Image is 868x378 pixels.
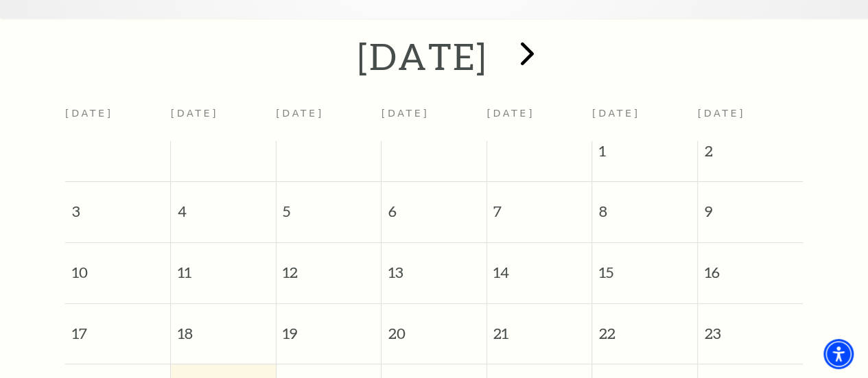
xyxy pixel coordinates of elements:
[171,243,276,290] span: 11
[277,243,382,290] span: 12
[698,243,803,290] span: 16
[277,182,382,229] span: 5
[592,182,697,229] span: 8
[697,108,745,119] span: [DATE]
[382,182,486,229] span: 6
[592,304,697,351] span: 22
[276,99,382,140] th: [DATE]
[65,99,171,140] th: [DATE]
[486,99,592,140] th: [DATE]
[65,182,170,229] span: 3
[277,304,382,351] span: 19
[382,99,487,140] th: [DATE]
[487,304,592,351] span: 21
[382,304,486,351] span: 20
[65,243,170,290] span: 10
[698,141,803,168] span: 2
[592,141,697,168] span: 1
[487,243,592,290] span: 14
[171,99,277,140] th: [DATE]
[382,243,486,290] span: 13
[823,339,854,369] div: Accessibility Menu
[592,108,640,119] span: [DATE]
[65,304,170,351] span: 17
[500,32,550,80] button: next
[487,182,592,229] span: 7
[171,182,276,229] span: 4
[592,243,697,290] span: 15
[698,304,803,351] span: 23
[171,304,276,351] span: 18
[357,34,487,78] h2: [DATE]
[698,182,803,229] span: 9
